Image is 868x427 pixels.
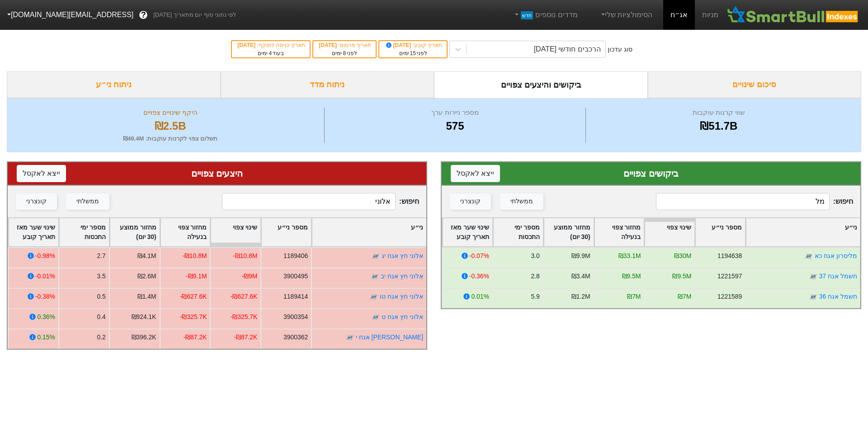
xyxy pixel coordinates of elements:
[656,193,853,210] span: חיפוש :
[17,167,417,180] div: היצעים צפויים
[645,218,694,246] div: Toggle SortBy
[19,134,322,143] div: תשלום צפוי לקרנות עוקבות : ₪49.4M
[356,333,423,341] a: [PERSON_NAME] אגח י
[531,251,539,261] div: 3.0
[804,252,813,261] img: tase link
[283,333,308,342] div: 3900362
[35,251,55,261] div: -0.98%
[443,218,492,246] div: Toggle SortBy
[500,193,543,210] button: ממשלתי
[717,251,742,261] div: 1194638
[531,272,539,281] div: 2.8
[672,272,691,281] div: ₪9.5M
[370,272,379,281] img: tase link
[211,218,260,246] div: Toggle SortBy
[7,71,221,98] div: ניתוח ני״ע
[283,251,308,261] div: 1189406
[509,6,581,24] a: מדדים נוספיםחדש
[588,108,849,118] div: שווי קרנות עוקבות
[544,218,594,246] div: Toggle SortBy
[132,312,156,322] div: ₪924.1K
[410,50,416,56] span: 15
[241,272,257,281] div: -₪9M
[269,50,272,56] span: 4
[26,197,47,206] div: קונצרני
[59,218,109,246] div: Toggle SortBy
[283,312,308,322] div: 3900354
[571,251,590,261] div: ₪9.9M
[137,292,156,301] div: ₪1.4M
[594,218,644,246] div: Toggle SortBy
[588,118,849,134] div: ₪51.7B
[385,42,413,48] span: [DATE]
[380,293,423,300] a: אלוני חץ אגח טו
[618,251,641,261] div: ₪33.1M
[434,71,648,98] div: ביקושים והיצעים צפויים
[97,272,105,281] div: 3.5
[76,197,99,206] div: ממשלתי
[369,292,378,301] img: tase link
[153,10,236,19] span: לפי נתוני סוף יום מתאריך [DATE]
[471,292,489,301] div: 0.01%
[283,272,308,281] div: 3900495
[451,167,851,180] div: ביקושים צפויים
[493,218,543,246] div: Toggle SortBy
[221,71,434,98] div: ניתוח מדד
[819,272,857,280] a: חשמל אגח 37
[384,49,442,57] div: לפני ימים
[726,6,861,24] img: SmartBull
[19,108,322,118] div: היקף שינויים צפויים
[261,218,311,246] div: Toggle SortBy
[97,312,105,322] div: 0.4
[384,41,442,49] div: תאריך קובע :
[451,165,500,182] button: ייצא לאקסל
[381,272,423,280] a: אלוני חץ אגח יב
[717,292,742,301] div: 1221589
[35,292,55,301] div: -0.38%
[233,251,257,261] div: -₪10.8M
[180,312,207,322] div: -₪325.7K
[327,108,583,118] div: מספר ניירות ערך
[283,292,308,301] div: 1189414
[678,292,691,301] div: ₪7M
[469,251,489,261] div: -0.07%
[183,333,207,342] div: -₪87.2K
[35,272,55,281] div: -0.01%
[327,118,583,134] div: 575
[460,197,481,206] div: קונצרני
[596,6,656,24] a: הסימולציות שלי
[382,252,423,259] a: אלוני חץ אגח יג
[345,333,354,342] img: tase link
[534,44,601,55] div: הרכבים חודשי [DATE]
[222,193,419,210] span: חיפוש :
[717,272,742,281] div: 1221597
[674,251,691,261] div: ₪30M
[186,272,207,281] div: -₪9.1M
[815,252,857,259] a: מליסרון אגח כא
[450,193,491,210] button: קונצרני
[312,218,426,246] div: Toggle SortBy
[382,313,423,320] a: אלוני חץ אגח ט
[237,42,257,48] span: [DATE]
[19,118,322,134] div: ₪2.5B
[141,9,146,21] span: ?
[182,251,207,261] div: -₪10.8M
[510,197,533,206] div: ממשלתי
[160,218,210,246] div: Toggle SortBy
[97,292,105,301] div: 0.5
[66,193,109,210] button: ממשלתי
[695,218,745,246] div: Toggle SortBy
[236,41,305,49] div: תאריך כניסה לתוקף :
[137,251,156,261] div: ₪4.1M
[531,292,539,301] div: 5.9
[231,312,258,322] div: -₪325.7K
[319,42,338,48] span: [DATE]
[809,292,818,301] img: tase link
[17,165,66,182] button: ייצא לאקסל
[371,313,380,322] img: tase link
[180,292,207,301] div: -₪627.6K
[608,45,632,54] div: סוג עדכון
[371,252,380,261] img: tase link
[37,333,55,342] div: 0.15%
[622,272,641,281] div: ₪9.5M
